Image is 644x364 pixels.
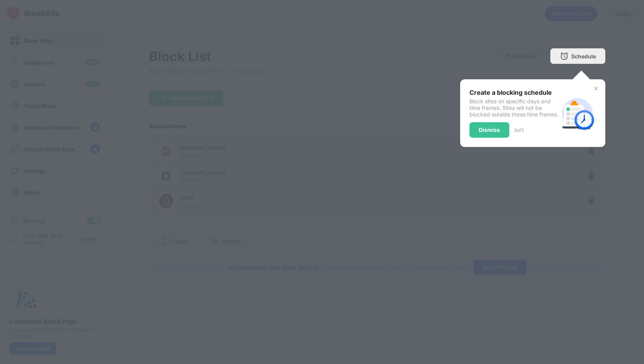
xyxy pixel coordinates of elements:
div: Block sites on specific days and time frames. Sites will not be blocked outside these time frames. [469,98,559,118]
div: Schedule [571,53,596,60]
div: Dismiss [479,127,500,133]
div: Create a blocking schedule [469,89,559,96]
img: x-button.svg [593,85,599,92]
img: schedule.svg [559,95,596,132]
div: 3 of 3 [514,127,524,133]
